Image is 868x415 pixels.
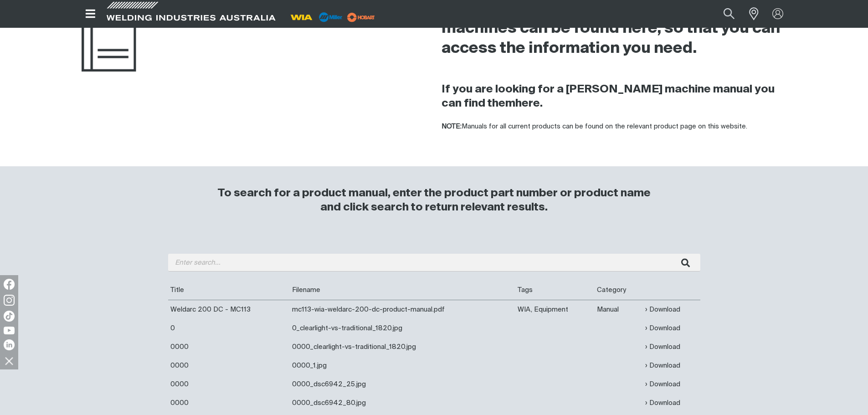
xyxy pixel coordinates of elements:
a: Download [645,342,680,352]
a: Download [645,379,680,389]
img: LinkedIn [4,339,15,350]
th: Title [168,281,290,300]
td: 0000_dsc6942_25.jpg [290,375,516,394]
input: Product name or item number... [702,4,744,24]
th: Category [595,281,643,300]
th: Filename [290,281,516,300]
img: TikTok [4,311,15,322]
img: YouTube [4,327,15,334]
td: 0000 [168,338,290,356]
img: miller [344,10,378,24]
td: Manual [595,300,643,319]
td: 0000_clearlight-vs-traditional_1820.jpg [290,338,516,356]
h3: To search for a product manual, enter the product part number or product name and click search to... [214,186,655,215]
a: Download [645,398,680,408]
td: 0000 [168,394,290,412]
td: 0000_1.jpg [290,356,516,375]
strong: NOTE: [442,123,462,130]
input: Enter search... [168,254,700,272]
td: 0000 [168,375,290,394]
a: miller [344,14,378,20]
td: 0000_dsc6942_80.jpg [290,394,516,412]
a: Download [645,360,680,371]
td: WIA, Equipment [515,300,595,319]
a: Download [645,323,680,333]
img: hide socials [1,353,17,369]
td: 0000 [168,356,290,375]
td: mc113-wia-weldarc-200-dc-product-manual.pdf [290,300,516,319]
td: Weldarc 200 DC - MC113 [168,300,290,319]
a: here. [515,98,543,109]
strong: If you are looking for a [PERSON_NAME] machine manual you can find them [442,84,775,109]
img: Facebook [4,279,15,290]
th: Tags [515,281,595,300]
img: Instagram [4,295,15,306]
a: Download [645,304,680,315]
td: 0_clearlight-vs-traditional_1820.jpg [290,319,516,338]
td: 0 [168,319,290,338]
button: Search products [714,4,745,24]
p: Manuals for all current products can be found on the relevant product page on this website. [442,122,787,132]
